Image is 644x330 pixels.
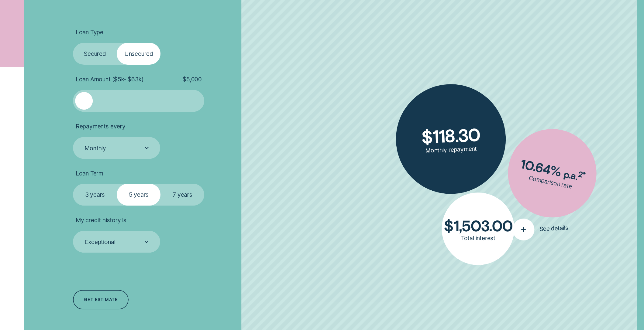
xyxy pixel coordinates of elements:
span: Repayments every [76,123,126,130]
label: 5 years [117,184,160,206]
span: Loan Amount ( $5k - $63k ) [76,76,144,83]
label: Unsecured [117,43,160,65]
div: Exceptional [84,238,115,246]
label: Secured [73,43,117,65]
div: Monthly [84,145,106,152]
label: 7 years [160,184,204,206]
span: $ 5,000 [183,76,202,83]
a: Get estimate [73,290,129,310]
span: Loan Type [76,29,103,36]
label: 3 years [73,184,117,206]
span: Loan Term [76,170,103,177]
button: See details [512,217,569,240]
span: My credit history is [76,216,126,224]
span: See details [539,224,568,232]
